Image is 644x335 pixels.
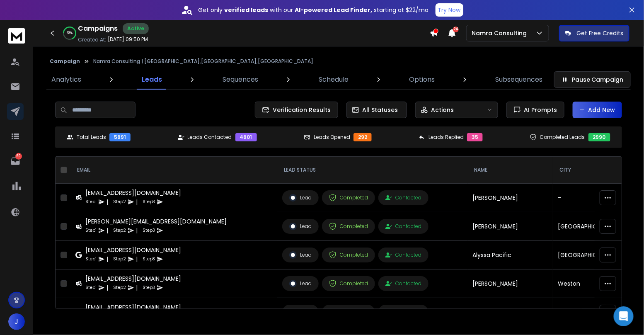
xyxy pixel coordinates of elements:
img: logo [8,28,25,44]
p: | [107,198,108,206]
div: Completed [329,280,368,287]
a: Leads [137,70,167,90]
div: Lead [289,194,312,201]
h1: Campaigns [78,24,118,34]
td: [GEOGRAPHIC_DATA] [553,298,624,327]
p: Namra Consulting | [GEOGRAPHIC_DATA],[GEOGRAPHIC_DATA],[GEOGRAPHIC_DATA] [93,58,313,65]
div: Lead [289,251,312,259]
p: Leads Contacted [188,134,232,141]
p: | [107,284,108,292]
div: 292 [353,133,372,141]
td: [PERSON_NAME] [467,212,553,241]
div: [EMAIL_ADDRESS][DOMAIN_NAME] [85,246,181,254]
th: LEAD STATUS [277,157,467,184]
div: Lead [289,280,312,287]
div: Completed [329,194,368,201]
p: Actions [431,106,454,114]
button: J [8,313,25,330]
p: | [107,255,108,263]
div: Active [123,23,149,34]
div: Open Intercom Messenger [614,306,634,326]
div: Completed [329,223,368,230]
th: EMAIL [70,157,277,184]
div: 2990 [588,133,610,141]
p: Step 3 [143,226,155,235]
p: | [136,226,138,235]
span: 24 [453,27,459,32]
div: Contacted [385,280,421,287]
p: Namra Consulting [472,29,530,37]
p: Completed Leads [540,134,585,141]
p: | [136,255,138,263]
a: Sequences [218,70,263,90]
div: Contacted [385,223,421,230]
div: [PERSON_NAME][EMAIL_ADDRESS][DOMAIN_NAME] [85,217,227,226]
p: 68 % [67,31,73,36]
p: Step 2 [113,255,126,263]
td: Alyssa Pacific [467,241,553,269]
p: Get Free Credits [576,29,624,37]
p: 69 [15,153,22,160]
p: Step 1 [85,255,97,263]
p: Sequences [223,75,258,85]
td: Weston [553,269,624,298]
a: 69 [7,153,24,170]
p: Step 2 [113,284,126,292]
td: [GEOGRAPHIC_DATA] [553,241,624,269]
button: Campaign [50,58,80,65]
button: Pause Campaign [554,71,631,88]
p: Step 2 [113,198,126,206]
td: [PERSON_NAME] [467,184,553,212]
div: Completed [329,251,368,259]
button: AI Prompts [506,102,564,118]
p: Created At: [78,36,106,43]
div: Contacted [385,194,421,201]
p: Leads Opened [314,134,350,141]
div: 35 [467,133,483,141]
p: Step 1 [85,226,97,235]
p: | [136,198,138,206]
div: 5691 [109,133,131,141]
a: Subsequences [490,70,547,90]
p: Step 3 [143,255,155,263]
p: [DATE] 09:50 PM [108,36,148,43]
td: [GEOGRAPHIC_DATA] [553,212,624,241]
div: [EMAIL_ADDRESS][DOMAIN_NAME] [85,274,181,283]
p: Analytics [51,75,81,85]
p: Leads [142,75,162,85]
p: | [107,226,108,235]
button: Verification Results [255,102,338,118]
p: Subsequences [495,75,542,85]
p: Get only with our starting at $22/mo [199,6,429,14]
th: NAME [467,157,553,184]
p: Total Leads [77,134,106,141]
button: Try Now [436,3,463,17]
div: [EMAIL_ADDRESS][DOMAIN_NAME] [85,189,181,197]
div: [EMAIL_ADDRESS][DOMAIN_NAME] [85,303,181,311]
p: All Statuses [363,106,398,114]
td: - [553,184,624,212]
strong: verified leads [225,6,269,14]
p: Try Now [438,6,461,14]
p: Step 3 [143,284,155,292]
th: City [553,157,624,184]
div: Lead [289,223,312,230]
a: Schedule [314,70,353,90]
p: Step 2 [113,226,126,235]
strong: AI-powered Lead Finder, [295,6,373,14]
a: Options [404,70,440,90]
span: Verification Results [269,106,331,114]
p: Leads Replied [429,134,464,141]
div: Contacted [385,252,421,258]
p: Step 1 [85,284,97,292]
p: Options [409,75,435,85]
p: Step 3 [143,198,155,206]
div: 4601 [235,133,257,141]
p: Schedule [319,75,349,85]
p: | [136,284,138,292]
a: Analytics [46,70,86,90]
td: [PERSON_NAME] [467,269,553,298]
p: Step 1 [85,198,97,206]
